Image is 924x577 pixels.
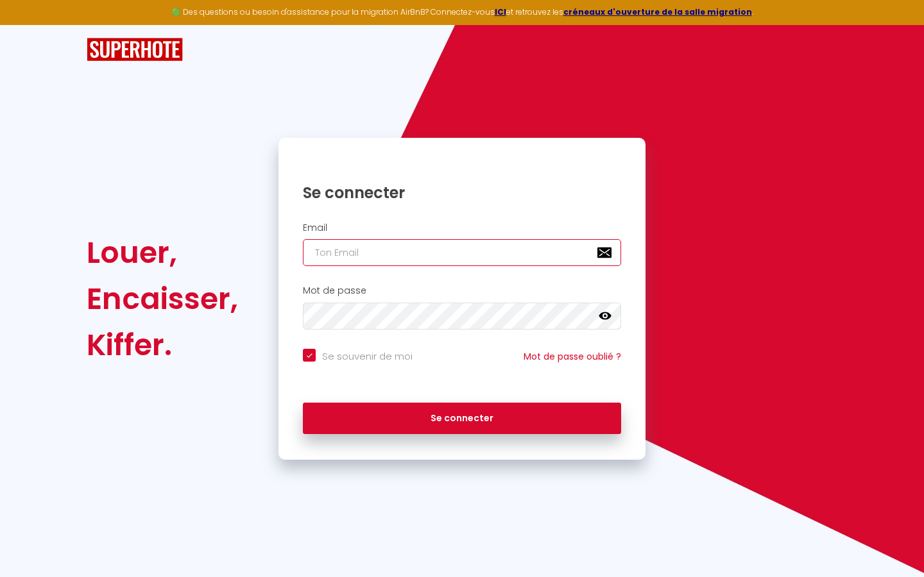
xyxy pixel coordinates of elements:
[87,230,238,276] div: Louer,
[524,350,621,363] a: Mot de passe oublié ?
[303,183,621,203] h1: Se connecter
[563,6,752,17] a: créneaux d'ouverture de la salle migration
[303,403,621,435] button: Se connecter
[495,6,506,17] a: ICI
[303,285,621,296] h2: Mot de passe
[87,322,238,368] div: Kiffer.
[10,5,49,44] button: Ouvrir le widget de chat LiveChat
[87,276,238,322] div: Encaisser,
[87,38,183,62] img: SuperHote logo
[303,222,621,233] h2: Email
[303,239,621,266] input: Ton Email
